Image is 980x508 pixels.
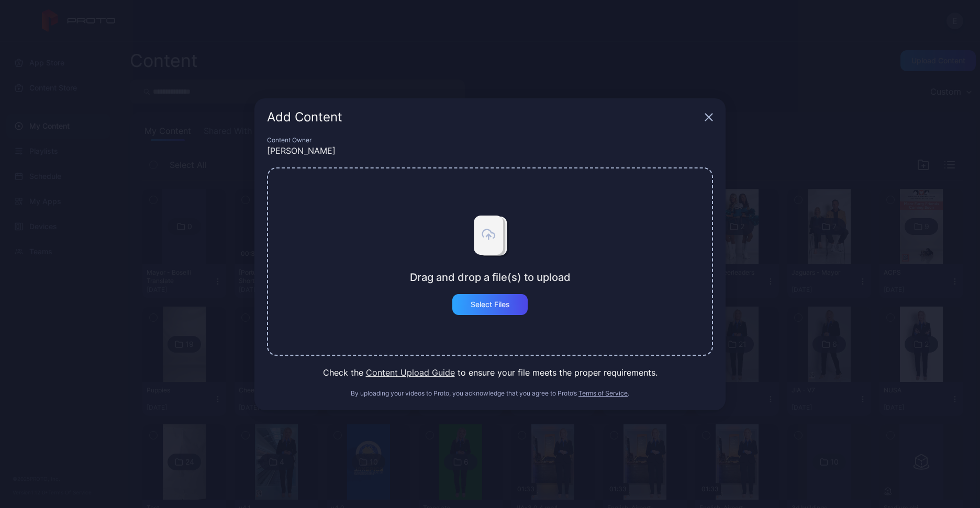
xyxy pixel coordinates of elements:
button: Select Files [452,294,528,315]
div: Content Owner [267,136,713,144]
div: [PERSON_NAME] [267,144,713,157]
button: Terms of Service [578,389,628,398]
button: Content Upload Guide [366,366,455,379]
div: Check the to ensure your file meets the proper requirements. [267,366,713,379]
div: Drag and drop a file(s) to upload [410,271,571,284]
div: Add Content [267,111,700,123]
div: Select Files [471,300,510,309]
div: By uploading your videos to Proto, you acknowledge that you agree to Proto’s . [267,389,713,398]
